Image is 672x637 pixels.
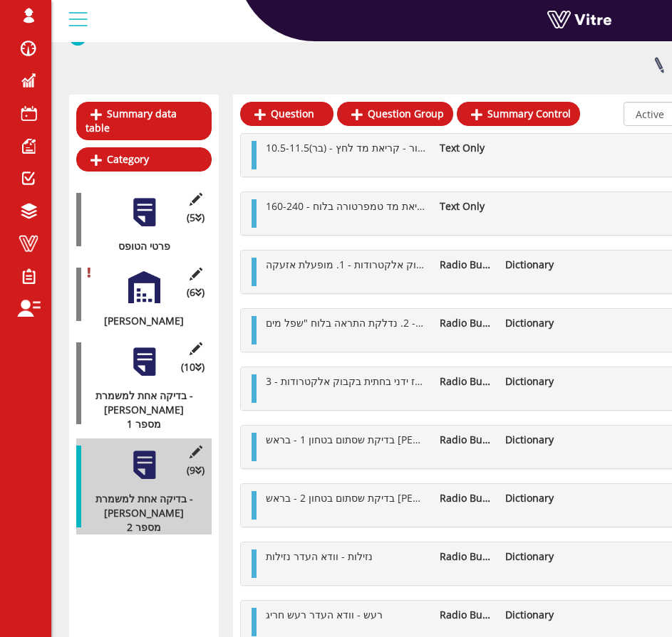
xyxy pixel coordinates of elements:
[187,463,205,478] span: (9 )
[76,147,212,172] a: Category
[266,491,643,505] span: בדיקת שסתום בטחון 2 - בראש [PERSON_NAME] מנוף שסתום - פריקת קיטור מהשסתום
[498,316,564,330] li: Dictionary
[76,492,201,535] div: בדיקה אחת למשמרת - [PERSON_NAME] מספר 2
[433,199,498,214] li: Text Only
[266,199,558,213] span: בדיקת טמפרטורת ארובה - קריאת מד טמפרטורה בלוח - 160-240 °c
[457,102,580,126] a: Summary Control
[76,239,201,253] div: פרטי הטופס
[266,549,373,563] span: נזילות - וודא העדר נזילות
[266,374,633,388] span: בדיקת שפל מים - פתח ברז ידני בחתית בקבוק אלקטרודות - 3. [PERSON_NAME] נופל
[187,211,205,225] span: (5 )
[498,608,564,622] li: Dictionary
[76,102,212,140] a: Summary data table
[433,141,498,155] li: Text Only
[76,389,201,431] div: בדיקה אחת למשמרת - [PERSON_NAME] מספר 1
[433,491,498,505] li: Radio Button
[433,549,498,564] li: Radio Button
[266,141,484,154] span: בדיקת לחץ קיטור - קריאת מד לחץ - (בר)10.5-11.5
[266,608,383,621] span: רעש - וודא העדר רעש חריג
[266,258,599,271] span: בדיקת שפל מים - פתח ברז ידני בחתית בקבוק אלקטרודות - 1. מופעלת אזעקה
[498,491,564,505] li: Dictionary
[240,102,334,126] a: Question
[498,433,564,447] li: Dictionary
[181,360,205,374] span: (10 )
[433,374,498,389] li: Radio Button
[433,433,498,447] li: Radio Button
[498,374,564,389] li: Dictionary
[433,316,498,330] li: Radio Button
[498,258,564,272] li: Dictionary
[187,285,205,300] span: (6 )
[433,608,498,622] li: Radio Button
[498,549,564,564] li: Dictionary
[266,316,667,330] span: בדיקת שפל מים - פתח ברז ידני בחתית בקבוק אלקטרודות - 2. נדלקת התראה בלוח "שפל מים"
[266,433,643,446] span: בדיקת שסתום בטחון 1 - בראש [PERSON_NAME] מנוף שסתום - פריקת קיטור מהשסתום
[76,314,201,328] div: [PERSON_NAME]
[433,258,498,272] li: Radio Button
[337,102,453,126] a: Question Group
